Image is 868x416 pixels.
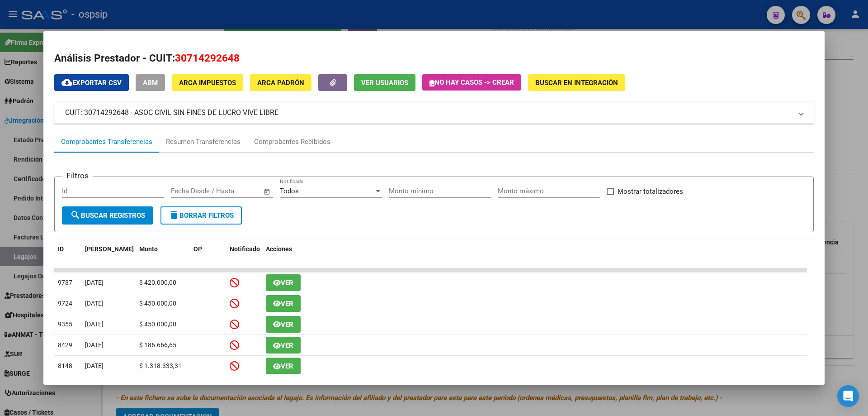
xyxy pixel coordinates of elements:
button: Ver [266,316,301,333]
span: $ 450.000,00 [139,320,176,328]
div: Open Intercom Messenger [837,385,859,407]
input: Start date [171,187,200,195]
span: Ver [281,362,293,370]
button: Buscar en Integración [528,74,625,91]
datatable-header-cell: OP [190,239,226,269]
button: ARCA Padrón [250,74,311,91]
span: 9787 [58,279,72,286]
span: Todos [280,187,299,195]
button: Ver Usuarios [354,74,415,91]
mat-icon: cloud_download [61,77,72,88]
button: Exportar CSV [54,74,129,91]
button: Ver [266,274,301,291]
span: 30714292648 [175,52,240,64]
mat-panel-title: CUIT: 30714292648 - ASOC CIVIL SIN FINES DE LUCRO VIVE LIBRE [65,107,792,118]
mat-expansion-panel-header: CUIT: 30714292648 - ASOC CIVIL SIN FINES DE LUCRO VIVE LIBRE [54,102,814,124]
span: Notificado [230,245,260,253]
div: Comprobantes Transferencias [61,137,152,147]
span: Mostrar totalizadores [618,186,683,197]
span: 9355 [58,320,72,328]
button: Open calendar [262,186,273,197]
mat-icon: search [70,210,81,220]
span: [PERSON_NAME] [85,245,134,253]
span: 8148 [58,362,72,369]
button: ARCA Impuestos [172,74,243,91]
span: Ver [281,279,293,287]
span: Ver [281,320,293,329]
span: ARCA Padrón [257,79,304,87]
span: Buscar Registros [70,211,145,220]
span: [DATE] [85,341,104,349]
span: $ 450.000,00 [139,300,176,307]
div: Comprobantes Recibidos [254,137,330,147]
span: Acciones [266,245,292,253]
datatable-header-cell: ID [54,239,81,269]
span: ID [58,245,64,253]
span: Monto [139,245,158,253]
div: Resumen Transferencias [166,137,241,147]
span: Borrar Filtros [169,211,234,220]
span: $ 420.000,00 [139,279,176,286]
button: Ver [266,358,301,374]
span: 8429 [58,341,72,349]
span: ARCA Impuestos [179,79,236,87]
button: Ver [266,337,301,354]
h2: Análisis Prestador - CUIT: [54,51,814,66]
span: ABM [143,79,158,87]
span: No hay casos -> Crear [429,78,514,86]
span: [DATE] [85,320,104,328]
button: Borrar Filtros [160,206,242,225]
span: $ 186.666,65 [139,341,176,349]
datatable-header-cell: Monto [136,239,190,269]
span: [DATE] [85,362,104,369]
datatable-header-cell: Fecha T. [81,239,136,269]
span: 9724 [58,300,72,307]
datatable-header-cell: Notificado [226,239,262,269]
span: Ver Usuarios [361,79,408,87]
span: Ver [281,341,293,349]
span: Ver [281,300,293,308]
span: $ 1.318.333,31 [139,362,182,369]
button: Ver [266,295,301,312]
span: OP [193,245,202,253]
button: Buscar Registros [62,206,153,225]
span: [DATE] [85,279,104,286]
span: Buscar en Integración [535,79,618,87]
button: No hay casos -> Crear [422,74,521,91]
button: ABM [136,74,165,91]
h3: Filtros [62,170,93,182]
datatable-header-cell: Acciones [262,239,807,269]
span: Exportar CSV [61,79,122,87]
span: [DATE] [85,300,104,307]
input: End date [208,187,252,195]
mat-icon: delete [169,210,179,220]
